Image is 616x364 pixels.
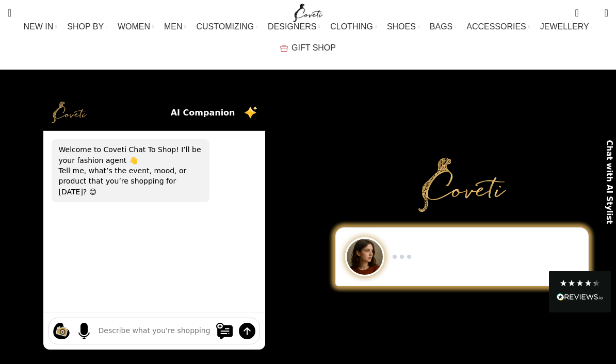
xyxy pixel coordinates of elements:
[196,22,254,31] span: CUSTOMIZING
[559,279,601,287] div: 4.28 Stars
[557,291,603,305] div: Read All Reviews
[3,16,613,58] div: Main navigation
[430,16,456,37] a: BAGS
[540,22,589,31] span: JEWELLERY
[587,3,597,23] div: My Wishlist
[466,22,526,31] span: ACCESSORIES
[118,22,150,31] span: WOMEN
[67,16,107,37] a: SHOP BY
[387,22,416,31] span: SHOES
[164,16,186,37] a: MEN
[540,16,593,37] a: JEWELLERY
[387,16,419,37] a: SHOES
[418,158,506,211] img: Primary Gold
[589,10,596,18] span: 0
[570,3,583,23] a: 0
[118,16,154,37] a: WOMEN
[280,38,336,58] a: GIFT SHOP
[330,22,373,31] span: CLOTHING
[280,45,288,52] img: GiftBag
[576,5,583,13] span: 0
[196,16,257,37] a: CUSTOMIZING
[24,22,54,31] span: NEW IN
[268,16,320,37] a: DESIGNERS
[268,22,316,31] span: DESIGNERS
[549,271,611,312] div: Read All Reviews
[291,43,336,53] span: GIFT SHOP
[557,293,603,301] img: REVIEWS.io
[330,16,377,37] a: CLOTHING
[164,22,183,31] span: MEN
[321,227,603,286] div: Chat to Shop demo
[3,3,17,23] a: Search
[466,16,530,37] a: ACCESSORIES
[430,22,452,31] span: BAGS
[24,16,57,37] a: NEW IN
[67,22,104,31] span: SHOP BY
[291,8,326,16] a: Site logo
